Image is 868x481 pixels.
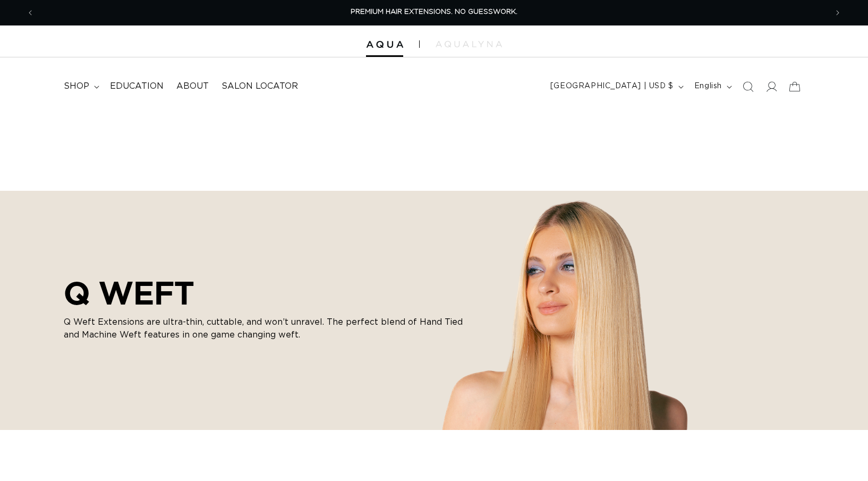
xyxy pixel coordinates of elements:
[826,3,849,23] button: Next announcement
[694,81,722,92] span: English
[544,77,688,97] button: [GEOGRAPHIC_DATA] | USD $
[436,41,502,47] img: aqualyna.com
[688,77,736,97] button: English
[222,81,298,92] span: Salon Locator
[64,316,467,341] p: Q Weft Extensions are ultra-thin, cuttable, and won’t unravel. The perfect blend of Hand Tied and...
[19,3,42,23] button: Previous announcement
[64,274,467,311] h2: Q WEFT
[550,81,674,92] span: [GEOGRAPHIC_DATA] | USD $
[57,74,104,98] summary: shop
[351,9,517,15] span: PREMIUM HAIR EXTENSIONS. NO GUESSWORK.
[176,81,209,92] span: About
[366,41,403,48] img: Aqua Hair Extensions
[64,81,89,92] span: shop
[104,74,170,98] a: Education
[110,81,164,92] span: Education
[170,74,215,98] a: About
[736,75,760,98] summary: Search
[215,74,304,98] a: Salon Locator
